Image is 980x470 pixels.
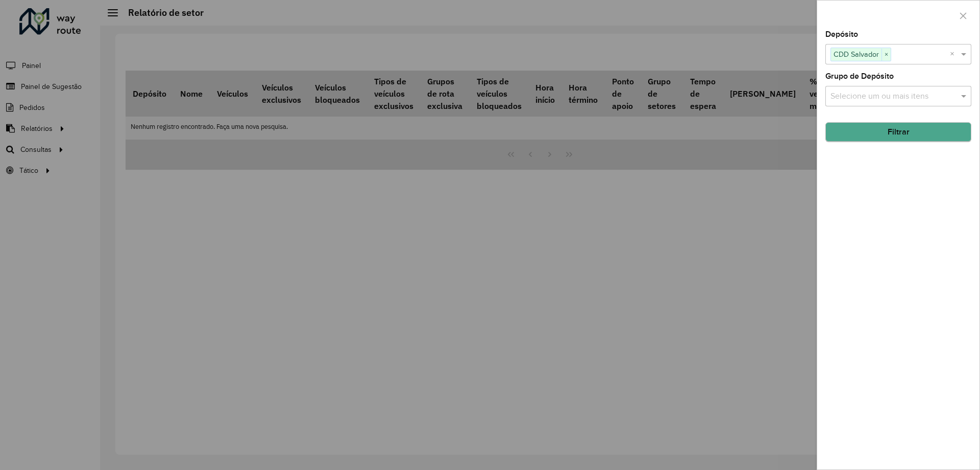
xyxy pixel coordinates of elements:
[825,28,858,40] label: Depósito
[831,48,881,60] span: CDD Salvador
[825,70,894,82] label: Grupo de Depósito
[825,122,971,142] button: Filtrar
[881,49,891,61] span: ×
[950,48,959,60] span: Clear all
